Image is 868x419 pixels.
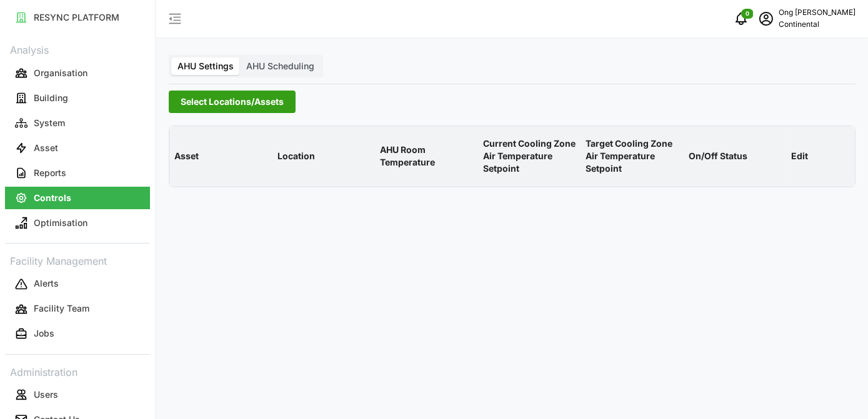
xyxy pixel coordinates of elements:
p: Optimisation [34,217,87,229]
a: Optimisation [5,210,150,235]
button: Reports [5,162,150,184]
span: 0 [746,9,749,18]
p: Location [275,140,373,172]
span: AHU Scheduling [246,61,314,71]
button: Users [5,383,150,406]
p: Reports [34,167,66,179]
p: Current Cooling Zone Air Temperature Setpoint [481,127,579,185]
p: AHU Room Temperature [377,134,476,179]
button: notifications [729,6,754,31]
a: Building [5,86,150,111]
a: Asset [5,136,150,160]
button: Organisation [5,62,150,84]
a: Jobs [5,322,150,347]
p: Administration [5,362,150,380]
span: AHU Settings [177,61,234,71]
p: System [34,117,65,129]
p: Ong [PERSON_NAME] [779,7,856,19]
button: Select Locations/Assets [169,91,296,113]
button: System [5,112,150,134]
a: RESYNC PLATFORM [5,5,150,30]
p: Facility Management [5,251,150,269]
a: Reports [5,160,150,185]
p: Analysis [5,40,150,58]
a: Alerts [5,272,150,297]
button: RESYNC PLATFORM [5,6,150,29]
button: Jobs [5,323,150,345]
p: Target Cooling Zone Air Temperature Setpoint [583,127,681,185]
button: Facility Team [5,298,150,320]
p: Alerts [34,277,59,290]
p: Organisation [34,67,87,79]
button: Asset [5,137,150,159]
p: Jobs [34,327,54,340]
p: Continental [779,19,856,31]
button: schedule [754,6,779,31]
a: System [5,111,150,136]
button: Building [5,87,150,109]
p: Edit [789,140,852,172]
p: Users [34,388,58,401]
a: Controls [5,185,150,210]
p: Asset [34,142,58,154]
button: Controls [5,187,150,209]
a: Organisation [5,61,150,86]
button: Alerts [5,273,150,295]
button: Optimisation [5,212,150,234]
p: Facility Team [34,302,89,315]
p: Asset [172,140,270,172]
p: On/Off Status [686,140,784,172]
a: Users [5,382,150,407]
p: Building [34,92,68,104]
p: Controls [34,192,71,204]
a: Facility Team [5,297,150,322]
p: RESYNC PLATFORM [34,11,119,24]
span: Select Locations/Assets [181,91,284,112]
